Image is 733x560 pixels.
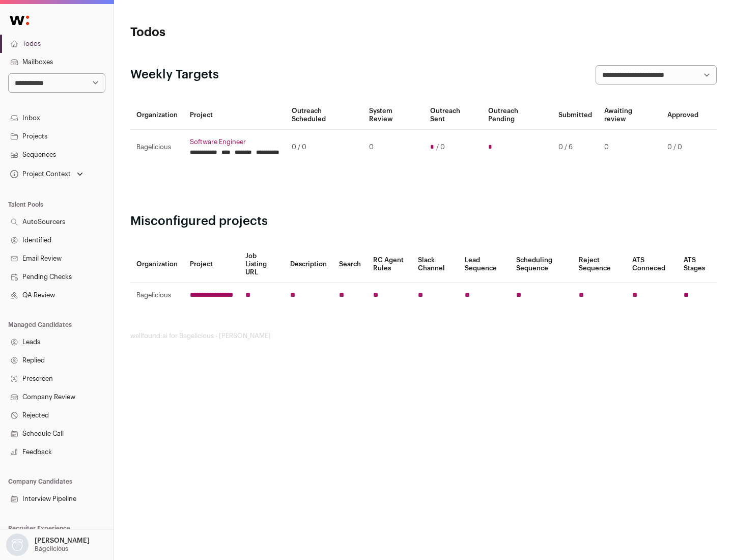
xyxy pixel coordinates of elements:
[661,101,704,130] th: Approved
[130,246,184,283] th: Organization
[130,101,184,130] th: Organization
[286,101,363,130] th: Outreach Scheduled
[130,332,717,340] footer: wellfound:ai for Bagelicious - [PERSON_NAME]
[130,130,184,165] td: Bagelicious
[4,534,92,556] button: Open dropdown
[552,130,598,165] td: 0 / 6
[286,130,363,165] td: 0 / 0
[35,545,68,553] p: Bagelicious
[598,130,661,165] td: 0
[8,167,85,181] button: Open dropdown
[130,24,326,41] h1: Todos
[626,246,677,283] th: ATS Conneced
[678,246,717,283] th: ATS Stages
[190,138,279,146] a: Software Engineer
[184,246,239,283] th: Project
[482,101,552,130] th: Outreach Pending
[459,246,510,283] th: Lead Sequence
[412,246,459,283] th: Slack Channel
[436,143,445,151] span: / 0
[363,101,424,130] th: System Review
[367,246,411,283] th: RC Agent Rules
[8,170,71,178] div: Project Context
[661,130,704,165] td: 0 / 0
[552,101,598,130] th: Submitted
[363,130,424,165] td: 0
[284,246,333,283] th: Description
[6,534,29,556] img: nopic.png
[130,213,717,230] h2: Misconfigured projects
[333,246,367,283] th: Search
[510,246,573,283] th: Scheduling Sequence
[130,283,184,308] td: Bagelicious
[598,101,661,130] th: Awaiting review
[184,101,286,130] th: Project
[424,101,483,130] th: Outreach Sent
[130,67,219,83] h2: Weekly Targets
[35,537,90,545] p: [PERSON_NAME]
[573,246,627,283] th: Reject Sequence
[4,10,35,31] img: Wellfound
[239,246,284,283] th: Job Listing URL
